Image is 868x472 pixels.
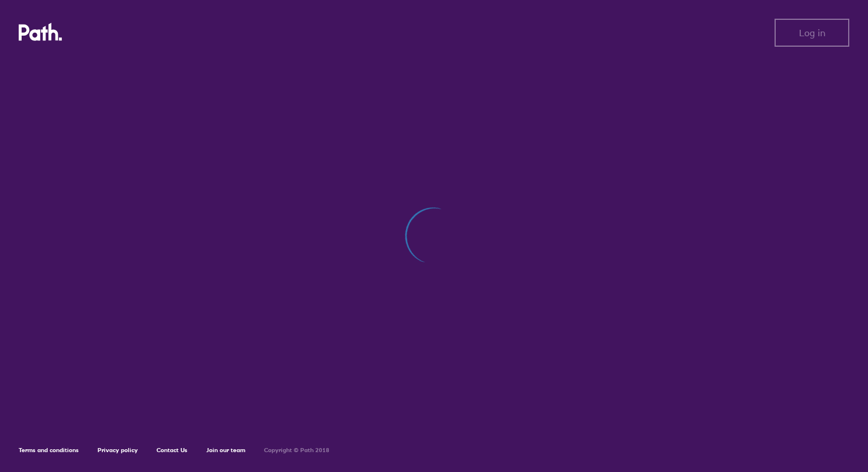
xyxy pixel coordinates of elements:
a: Privacy policy [98,446,138,454]
a: Contact Us [157,446,188,454]
span: Log in [799,27,825,38]
button: Log in [775,19,849,47]
a: Terms and conditions [19,446,79,454]
h6: Copyright © Path 2018 [264,447,329,454]
a: Join our team [206,446,245,454]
